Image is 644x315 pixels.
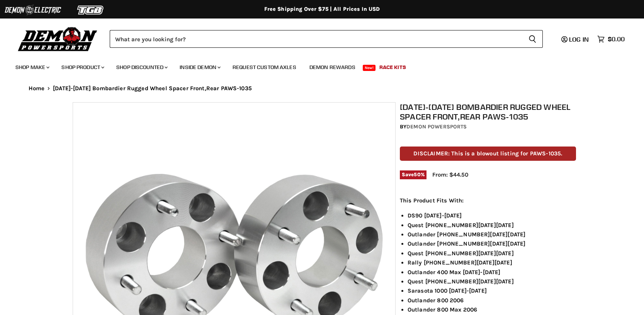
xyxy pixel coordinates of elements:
[56,59,109,75] a: Shop Product
[408,277,576,286] li: Quest [PHONE_NUMBER][DATE][DATE]
[10,56,623,75] ul: Main menu
[408,268,576,277] li: Outlander 400 Max [DATE]-[DATE]
[408,258,576,267] li: Rally [PHONE_NUMBER][DATE][DATE]
[408,211,576,220] li: DS90 [DATE]-[DATE]
[408,230,576,239] li: Outlander [PHONE_NUMBER][DATE][DATE]
[10,59,54,75] a: Shop Make
[363,65,376,71] span: New!
[110,30,543,48] form: Product
[400,102,576,121] h1: [DATE]-[DATE] Bombardier Rugged Wheel Spacer Front,Rear PAWS-1035
[374,59,412,75] a: Race Kits
[15,25,100,52] img: Demon Powersports
[408,221,576,230] li: Quest [PHONE_NUMBER][DATE][DATE]
[110,30,522,48] input: Search
[522,30,543,48] button: Search
[608,35,625,43] span: $0.00
[408,305,576,314] li: Outlander 800 Max 2006
[408,249,576,258] li: Quest [PHONE_NUMBER][DATE][DATE]
[414,172,420,177] span: 50
[13,6,631,13] div: Free Shipping Over $75 | All Prices In USD
[62,3,120,17] img: TGB Logo 2
[400,147,576,161] p: DISCLAIMER: This is a blowout listing for PAWS-1035.
[400,196,576,205] p: This Product Fits With:
[406,123,467,130] a: Demon Powersports
[558,36,593,43] a: Log in
[408,286,576,295] li: Sarasota 1000 [DATE]-[DATE]
[110,59,172,75] a: Shop Discounted
[53,85,252,92] span: [DATE]-[DATE] Bombardier Rugged Wheel Spacer Front,Rear PAWS-1035
[408,296,576,305] li: Outlander 800 2006
[569,35,589,43] span: Log in
[4,3,62,17] img: Demon Electric Logo 2
[174,59,225,75] a: Inside Demon
[29,85,45,92] a: Home
[400,170,427,179] span: Save %
[304,59,361,75] a: Demon Rewards
[13,85,631,92] nav: Breadcrumbs
[400,123,576,131] div: by
[408,239,576,248] li: Outlander [PHONE_NUMBER][DATE][DATE]
[432,171,468,178] span: From: $44.50
[227,59,302,75] a: Request Custom Axles
[593,34,629,45] a: $0.00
